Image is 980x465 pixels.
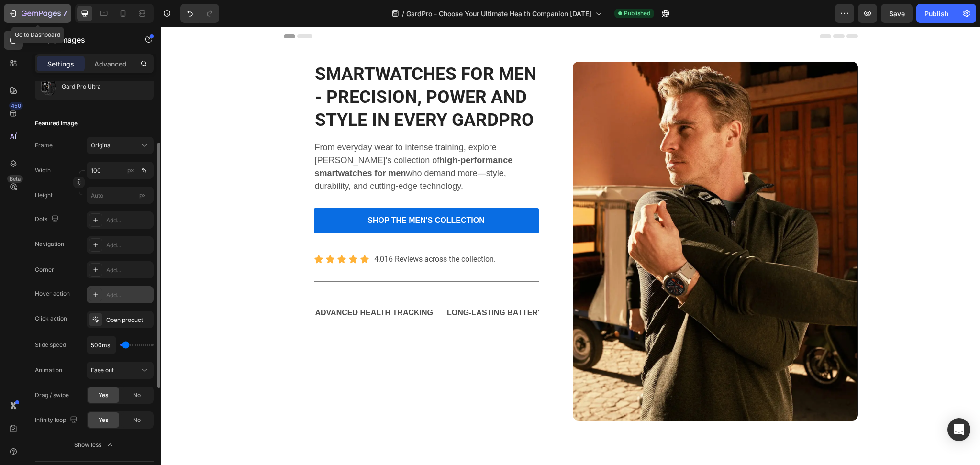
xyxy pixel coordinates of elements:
div: Navigation [35,240,64,248]
img: gempages_553400155311702965-dfb9de1d-ddc9-466e-b70a-8e6462a697ca.png [412,35,697,394]
span: / [402,9,404,19]
div: Beta [7,175,23,183]
span: Save [889,10,905,18]
span: No [133,391,141,399]
div: Add... [106,241,151,250]
input: px% [87,162,154,179]
span: Original [91,141,112,150]
p: ADVANCED HEALTH TRACKING [154,279,272,293]
div: Add... [106,266,151,275]
div: Publish [924,9,948,19]
div: Show less [74,440,115,450]
div: Infinity loop [35,414,79,427]
div: Corner [35,266,54,274]
label: Frame [35,141,53,150]
input: px [87,187,154,204]
span: Published [624,9,650,18]
span: Yes [99,391,108,399]
span: No [133,416,141,424]
div: Open product [106,316,151,324]
div: Open Intercom Messenger [947,418,970,441]
button: Save [881,4,913,23]
img: product feature img [39,77,58,96]
iframe: Design area [161,27,980,465]
div: Click action [35,314,67,323]
span: Ease out [91,366,114,374]
button: % [125,165,136,176]
button: px [138,165,150,176]
div: 450 [9,102,23,110]
label: Height [35,191,53,199]
p: Settings [47,59,74,69]
span: GardPro - Choose Your Ultimate Health Companion [DATE] [406,9,591,19]
p: LONG-LASTING BATTERY [286,279,381,293]
p: 4,016 Reviews across the collection. [213,226,334,240]
p: Advanced [94,59,127,69]
div: Featured image [35,119,78,128]
button: Show less [35,436,154,454]
p: (P) Images [46,34,128,45]
div: Add... [106,291,151,299]
button: 7 [4,4,71,23]
div: px [127,166,134,175]
div: Undo/Redo [180,4,219,23]
div: Dots [35,213,61,226]
p: 7 [63,8,67,19]
label: Width [35,166,51,175]
span: px [139,191,146,199]
button: Ease out [87,362,154,379]
div: Add... [106,216,151,225]
input: Auto [87,336,116,354]
button: Publish [916,4,957,23]
div: Drag / swipe [35,391,69,399]
p: Shop the Men's Collection [206,187,323,201]
div: Animation [35,366,62,375]
button: Original [87,137,154,154]
p: Gard Pro Ultra [62,83,101,90]
div: Hover action [35,289,70,298]
span: Yes [99,416,108,424]
div: % [141,166,147,175]
div: Slide speed [35,341,66,349]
